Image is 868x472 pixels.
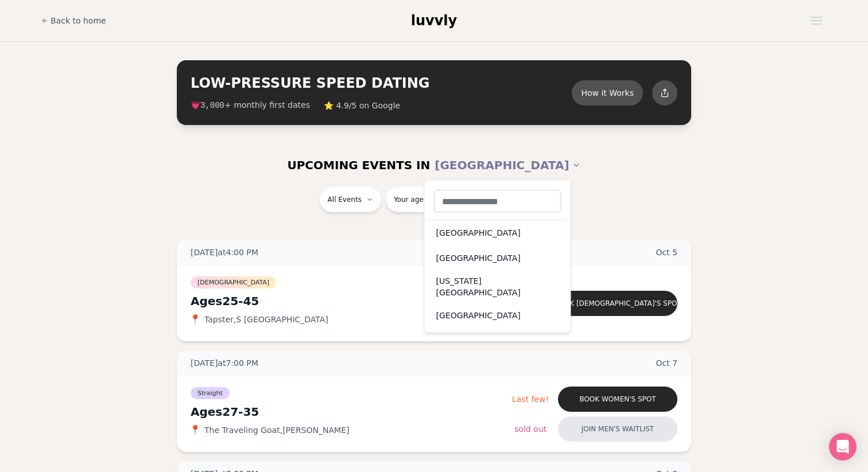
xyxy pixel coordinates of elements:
div: [GEOGRAPHIC_DATA] [427,245,568,271]
div: [GEOGRAPHIC_DATA] [424,180,571,333]
div: [US_STATE], D.C. [427,328,568,353]
div: [GEOGRAPHIC_DATA] [427,303,568,328]
div: [US_STATE][GEOGRAPHIC_DATA] [427,271,568,303]
div: [GEOGRAPHIC_DATA] [427,220,568,245]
